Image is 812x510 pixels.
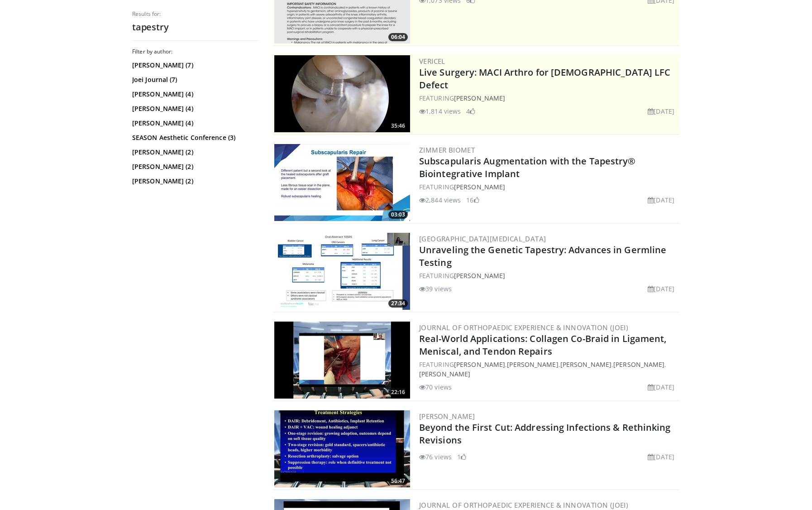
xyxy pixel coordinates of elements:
[419,145,475,154] a: Zimmer Biomet
[388,33,408,41] span: 06:04
[274,144,410,221] img: 36fbc0a6-494d-4b5b-b868-f9b50114cd37.300x170_q85_crop-smart_upscale.jpg
[613,360,664,369] a: [PERSON_NAME]
[132,133,257,142] a: SEASON Aesthetic Conference (3)
[274,55,410,132] img: eb023345-1e2d-4374-a840-ddbc99f8c97c.300x170_q85_crop-smart_upscale.jpg
[419,271,678,280] div: FEATURING
[560,360,611,369] a: [PERSON_NAME]
[132,90,257,99] a: [PERSON_NAME] (4)
[507,360,558,369] a: [PERSON_NAME]
[648,382,674,392] li: [DATE]
[274,410,410,487] a: 56:47
[388,299,408,308] span: 27:34
[419,234,546,243] a: [GEOGRAPHIC_DATA][MEDICAL_DATA]
[132,119,257,128] a: [PERSON_NAME] (4)
[419,284,452,293] li: 39 views
[274,55,410,132] a: 35:46
[419,66,670,91] a: Live Surgery: MACI Arthro for [DEMOGRAPHIC_DATA] LFC Defect
[132,148,257,157] a: [PERSON_NAME] (2)
[274,322,410,399] img: 7914f93f-57a8-4b9e-8859-2e4214577176.300x170_q85_crop-smart_upscale.jpg
[648,284,674,293] li: [DATE]
[388,388,408,396] span: 22:16
[419,244,666,269] a: Unraveling the Genetic Tapestry: Advances in Germline Testing
[454,271,505,280] a: [PERSON_NAME]
[419,500,628,510] a: Journal of Orthopaedic Experience & Innovation (JOEI)
[132,75,257,84] a: Joei Journal (7)
[388,122,408,130] span: 35:46
[466,106,475,116] li: 4
[419,106,461,116] li: 1,814 views
[419,323,628,332] a: Journal of Orthopaedic Experience & Innovation (JOEI)
[648,106,674,116] li: [DATE]
[419,195,461,205] li: 2,844 views
[132,104,257,113] a: [PERSON_NAME] (4)
[419,421,671,446] a: Beyond the First Cut: Addressing Infections & Rethinking Revisions
[132,10,259,18] p: Results for:
[457,452,466,462] li: 1
[454,94,505,102] a: [PERSON_NAME]
[419,332,667,357] a: Real-World Applications: Collagen Co-Braid in Ligament, Meniscal, and Tendon Repairs
[419,155,636,180] a: Subscapularis Augmentation with the Tapestry® Biointegrative Implant
[132,61,257,70] a: [PERSON_NAME] (7)
[648,452,674,462] li: [DATE]
[419,412,475,421] a: [PERSON_NAME]
[466,195,479,205] li: 16
[419,360,678,379] div: FEATURING , , , ,
[454,183,505,191] a: [PERSON_NAME]
[419,370,470,378] a: [PERSON_NAME]
[419,182,678,192] div: FEATURING
[388,211,408,219] span: 03:03
[132,162,257,171] a: [PERSON_NAME] (2)
[132,21,259,33] h2: tapestry
[419,452,452,462] li: 76 views
[274,144,410,221] a: 03:03
[274,410,410,487] img: 919a2f25-56db-49e1-83e4-980be2d0dbbe.300x170_q85_crop-smart_upscale.jpg
[388,477,408,485] span: 56:47
[419,57,445,66] a: Vericel
[274,233,410,310] a: 27:34
[419,93,678,103] div: FEATURING
[419,382,452,392] li: 70 views
[274,233,410,310] img: b0b09936-2936-4f42-aecc-91db2c3f829a.300x170_q85_crop-smart_upscale.jpg
[454,360,505,369] a: [PERSON_NAME]
[132,177,257,186] a: [PERSON_NAME] (2)
[648,195,674,205] li: [DATE]
[274,322,410,399] a: 22:16
[132,48,259,55] h3: Filter by author:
